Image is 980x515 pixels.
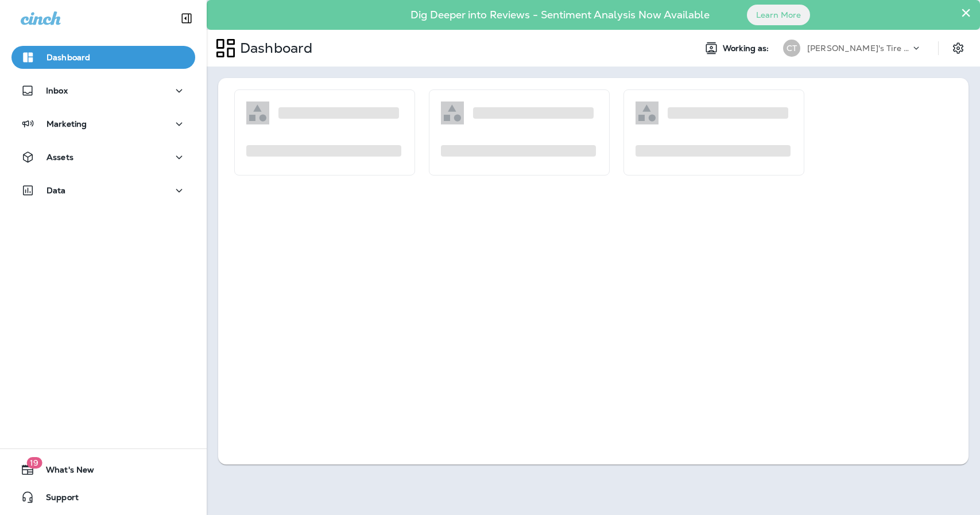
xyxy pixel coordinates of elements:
p: Dig Deeper into Reviews - Sentiment Analysis Now Available [377,13,743,17]
button: Settings [948,38,969,58]
button: Inbox [11,79,195,102]
p: Data [47,186,66,195]
button: Collapse Sidebar [171,7,203,30]
div: CT [783,40,800,57]
p: [PERSON_NAME]'s Tire & Auto [807,44,911,53]
button: Marketing [11,112,195,135]
button: 19What's New [11,458,195,481]
span: What's New [34,465,94,479]
p: Inbox [46,86,68,95]
button: Assets [11,146,195,169]
span: Support [34,493,79,506]
span: 19 [26,457,42,469]
span: Working as: [723,44,772,53]
button: Close [960,3,971,22]
button: Dashboard [11,46,195,69]
button: Learn More [747,5,810,25]
button: Data [11,179,195,202]
button: Support [11,486,195,509]
p: Marketing [47,119,87,128]
p: Dashboard [235,40,312,57]
p: Assets [47,153,73,162]
p: Dashboard [47,53,90,62]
